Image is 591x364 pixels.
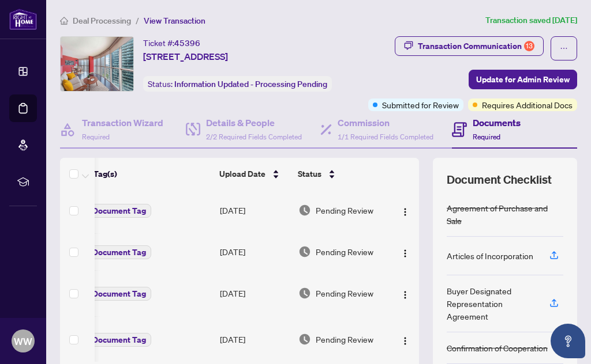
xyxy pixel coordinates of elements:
article: Transaction saved [DATE] [485,14,577,27]
div: Agreement of Purchase and Sale [447,202,563,227]
img: IMG-C12283535_1.jpg [61,37,133,91]
div: Ticket #: [143,36,200,50]
button: Add a Document Tag [54,245,151,259]
span: home [60,17,68,25]
button: Logo [396,242,414,261]
span: Required [473,132,500,141]
button: Add a Document Tag [54,333,151,347]
th: Status [293,158,391,190]
th: Document Tag(s) [49,158,215,190]
img: Document Status [298,204,311,217]
li: / [136,14,139,27]
img: Logo [401,249,410,258]
button: Update for Admin Review [469,70,577,89]
img: Document Status [298,245,311,258]
span: View Transaction [144,16,205,26]
button: Add a Document Tag [54,245,151,260]
div: 13 [524,41,534,51]
button: Add a Document Tag [54,332,151,347]
div: Articles of Incorporation [447,249,533,262]
span: Pending Review [316,245,373,258]
span: Add a Document Tag [69,207,146,215]
img: Document Status [298,287,311,299]
h4: Transaction Wizard [82,116,163,130]
button: Logo [396,284,414,302]
button: Logo [396,201,414,219]
h4: Commission [338,116,433,130]
span: Document Checklist [447,172,552,188]
td: [DATE] [215,270,294,316]
h4: Documents [473,116,521,130]
span: 45396 [174,38,200,48]
button: Add a Document Tag [54,286,151,301]
img: Document Status [298,333,311,346]
button: Add a Document Tag [54,203,151,218]
button: Open asap [551,324,585,358]
span: Deal Processing [73,16,131,26]
span: WW [14,333,32,349]
span: [STREET_ADDRESS] [143,50,228,63]
span: Required [82,132,110,141]
button: Logo [396,330,414,348]
span: ellipsis [560,44,568,52]
span: Submitted for Review [382,98,459,111]
span: Add a Document Tag [69,248,146,256]
img: Logo [401,336,410,346]
img: logo [9,9,37,30]
button: Add a Document Tag [54,287,151,301]
td: [DATE] [215,233,294,270]
div: Transaction Communication [418,37,534,55]
th: Upload Date [215,158,293,190]
span: Status [298,168,321,180]
div: Buyer Designated Representation Agreement [447,285,536,323]
button: Transaction Communication13 [395,36,544,56]
span: Pending Review [316,287,373,299]
span: Add a Document Tag [69,290,146,298]
img: Logo [401,290,410,299]
h4: Details & People [206,116,302,130]
span: Add a Document Tag [69,336,146,344]
span: 1/1 Required Fields Completed [338,132,433,141]
td: [DATE] [215,316,294,362]
span: 2/2 Required Fields Completed [206,132,302,141]
button: Add a Document Tag [54,204,151,218]
div: Status: [143,76,332,92]
span: Update for Admin Review [476,70,570,89]
span: Pending Review [316,204,373,217]
span: Pending Review [316,333,373,346]
td: [DATE] [215,187,294,233]
span: Requires Additional Docs [482,98,573,111]
span: Information Updated - Processing Pending [174,79,327,89]
span: Upload Date [219,168,265,180]
div: Confirmation of Cooperation [447,342,548,354]
img: Logo [401,207,410,217]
